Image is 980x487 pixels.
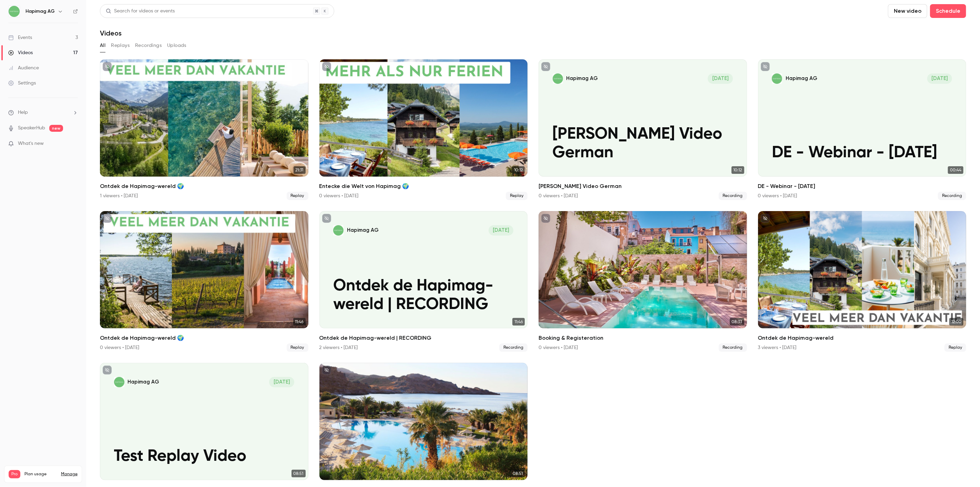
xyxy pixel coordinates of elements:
li: help-dropdown-opener [8,109,78,116]
li: Ontdek de Hapimag-wereld | RECORDING [319,211,528,352]
p: Hapimag AG [347,227,379,234]
h2: Ontdek de Hapimag-wereld 🌍 [100,334,308,342]
div: Search for videos or events [106,8,175,15]
span: Replay [287,192,308,200]
span: Recording [938,192,966,200]
button: unpublished [541,214,550,223]
li: Ontdek de Hapimag-wereld [758,211,967,352]
p: DE - Webinar - [DATE] [772,144,952,162]
p: Test Replay Video [114,447,295,466]
span: Replay [945,344,966,352]
a: SpeakerHub [18,125,45,132]
div: 0 viewers • [DATE] [319,192,359,199]
a: 12:0012:00Ontdek de Hapimag-wereld3 viewers • [DATE]Replay [758,211,967,352]
div: 3 viewers • [DATE] [758,344,797,351]
h2: Booking & Registeration [539,334,747,342]
span: Pro [9,470,20,478]
h2: DE - Webinar - [DATE] [758,182,967,190]
span: 08:33 [730,318,744,326]
img: Hapimag AG [9,6,20,17]
a: 21:3121:31Ontdek de Hapimag-wereld 🌍1 viewers • [DATE]Replay [100,59,308,200]
img: Test Replay Video [114,377,124,387]
h2: [PERSON_NAME] Video German [539,182,747,190]
div: Events [8,34,32,41]
span: 12:00 [949,318,963,326]
span: 08:51 [292,470,306,477]
button: unpublished [541,62,550,71]
p: Hapimag AG [786,75,817,82]
button: unpublished [322,214,331,223]
p: [PERSON_NAME] Video German [553,125,733,163]
button: Recordings [135,40,162,51]
li: Nicole Video German [539,59,747,200]
span: Recording [719,344,747,352]
h2: Entecke die Welt von Hapimag 🌍 [319,182,528,190]
div: 0 viewers • [DATE] [539,192,578,199]
button: unpublished [103,62,112,71]
span: new [49,125,63,132]
li: Ontdek de Hapimag-wereld 🌍 [100,59,308,200]
h6: Hapimag AG [25,8,55,15]
button: Replays [111,40,130,51]
span: 00:44 [948,166,963,174]
button: Schedule [930,4,966,18]
button: New video [888,4,927,18]
span: Recording [719,192,747,200]
img: Ontdek de Hapimag-wereld | RECORDING [333,225,344,236]
p: Hapimag AG [127,378,159,386]
img: DE - Webinar - 16.06.25 [772,73,782,84]
span: 08:51 [511,470,525,477]
span: 21:31 [294,166,306,174]
span: [DATE] [708,73,733,84]
span: Help [18,109,28,116]
button: unpublished [103,214,112,223]
div: 0 viewers • [DATE] [100,344,139,351]
a: Manage [61,471,78,477]
div: Audience [8,64,39,71]
span: Recording [499,344,528,352]
p: Hapimag AG [566,75,598,82]
h2: Ontdek de Hapimag-wereld 🌍 [100,182,308,190]
button: All [100,40,105,51]
span: Replay [287,344,308,352]
div: Videos [8,49,33,56]
a: Nicole Video GermanHapimag AG[DATE][PERSON_NAME] Video German10:12[PERSON_NAME] Video German0 vie... [539,59,747,200]
span: [DATE] [489,225,514,236]
a: 11:4611:46Ontdek de Hapimag-wereld 🌍0 viewers • [DATE]Replay [100,211,308,352]
span: 11:46 [512,318,525,326]
button: unpublished [322,62,331,71]
img: Nicole Video German [553,73,563,84]
button: unpublished [322,366,331,375]
div: 1 viewers • [DATE] [100,192,138,199]
a: 08:33Booking & Registeration0 viewers • [DATE]Recording [539,211,747,352]
div: 2 viewers • [DATE] [319,344,358,351]
span: Plan usage [24,471,57,477]
p: Ontdek de Hapimag-wereld | RECORDING [333,277,513,315]
span: 10:12 [732,166,744,174]
span: 11:46 [293,318,306,326]
span: 10:12 [512,166,525,174]
button: unpublished [761,62,770,71]
a: 10:1210:12Entecke die Welt von Hapimag 🌍0 viewers • [DATE]Replay [319,59,528,200]
a: Ontdek de Hapimag-wereld | RECORDINGHapimag AG[DATE]Ontdek de Hapimag-wereld | RECORDING11:46Ontd... [319,211,528,352]
section: Videos [100,4,966,483]
button: unpublished [761,214,770,223]
h2: Ontdek de Hapimag-wereld | RECORDING [319,334,528,342]
li: Booking & Registeration [539,211,747,352]
span: [DATE] [927,73,952,84]
div: Settings [8,80,36,87]
div: 0 viewers • [DATE] [758,192,797,199]
button: Uploads [167,40,186,51]
div: 0 viewers • [DATE] [539,344,578,351]
li: Ontdek de Hapimag-wereld 🌍 [100,211,308,352]
h2: Ontdek de Hapimag-wereld [758,334,967,342]
span: What's new [18,140,44,147]
h1: Videos [100,29,122,37]
span: Replay [506,192,528,200]
li: DE - Webinar - 16.06.25 [758,59,967,200]
span: [DATE] [269,377,294,387]
li: Entecke die Welt von Hapimag 🌍 [319,59,528,200]
a: DE - Webinar - 16.06.25Hapimag AG[DATE]DE - Webinar - [DATE]00:44DE - Webinar - [DATE]0 viewers •... [758,59,967,200]
button: unpublished [103,366,112,375]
